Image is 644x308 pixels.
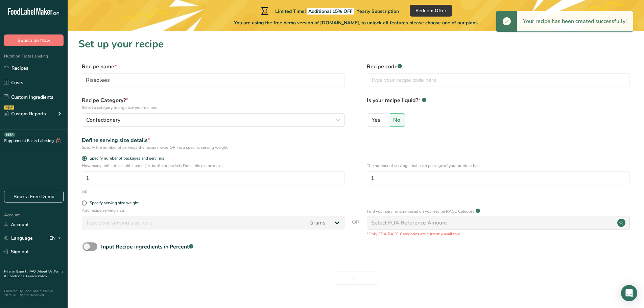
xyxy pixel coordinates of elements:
[86,116,120,124] span: Confectionery
[26,274,47,279] a: Privacy Policy
[466,20,478,26] span: plans
[4,289,64,297] div: Powered By FoodLabelMaker © 2025 All Rights Reserved
[367,96,630,111] label: Is your recipe liquid?
[4,269,63,279] a: Terms & Conditions .
[4,232,33,244] a: Language
[78,37,633,52] h1: Set up your recipe
[357,8,399,15] span: Yearly Subscription
[393,117,400,123] span: No
[82,104,345,111] p: Select a category to organize your recipes
[49,234,64,242] div: EN
[82,63,345,71] label: Recipe name
[367,63,630,71] label: Recipe code
[29,269,38,274] a: FAQ .
[4,133,15,137] div: BETA
[367,163,630,169] p: The number of servings that each package of your product has.
[371,219,447,227] div: Select FDA Reference Amount
[4,110,46,117] div: Custom Reports
[82,113,345,127] button: Confectionery
[4,269,28,274] a: Hire an Expert .
[4,105,14,110] div: NEW
[307,8,354,15] span: Additional 15% OFF
[82,163,345,169] p: How many units of sealable items (i.e. bottle or packet) Does this recipe make.
[82,136,345,144] div: Define serving size details
[4,191,64,203] a: Book a Free Demo
[621,285,637,301] div: Open Intercom Messenger
[234,19,478,26] span: You are using the free demo version of [DOMAIN_NAME], to unlock all features please choose one of...
[82,96,345,111] label: Recipe Category?
[82,189,88,195] div: OR
[82,73,345,87] input: Type your recipe name here
[367,73,630,87] input: Type your recipe code here
[18,37,50,44] span: Subscribe Now
[352,218,360,237] span: OR
[260,7,399,15] div: Limited Time!
[4,34,64,46] button: Subscribe Now
[82,144,345,150] div: Specify the number of servings the recipe makes OR Fix a specific serving weight
[410,5,452,17] button: Redeem Offer
[367,231,630,237] p: *Only FDA RACC Categories are currently available
[87,156,164,161] span: Specify number of packages and servings
[82,207,345,213] p: Add recipe serving size.
[82,216,305,230] input: Type your serving size here
[90,200,139,206] div: Specify serving size weight
[367,208,474,214] p: Find your serving size based on your recipe RACC Category
[372,117,380,123] span: Yes
[517,11,633,31] div: Your recipe has been created successfully!
[101,243,193,251] div: Input Recipe ingredients in Percent
[38,269,54,274] a: About Us .
[415,7,446,14] span: Redeem Offer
